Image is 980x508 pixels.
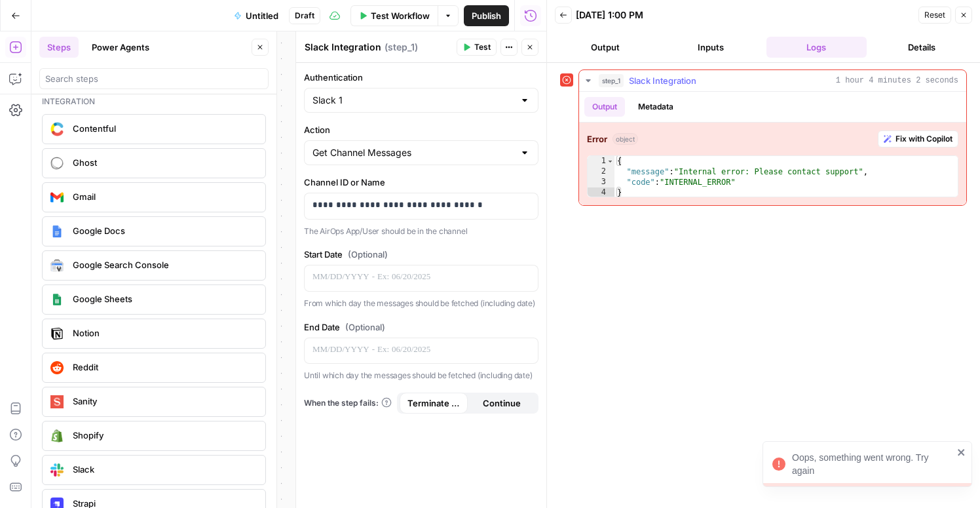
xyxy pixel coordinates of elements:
[588,187,614,198] div: 4
[766,37,867,58] button: Logs
[599,74,624,87] span: step_1
[73,224,255,237] span: Google Docs
[304,297,538,310] p: From which day the messages should be fetched (including date)
[304,176,538,189] label: Channel ID or Name
[226,5,286,26] button: Untitled
[345,321,385,334] span: (Optional)
[407,397,460,410] span: Terminate Workflow
[555,37,655,58] button: Output
[629,74,696,87] span: Slack Integration
[73,463,255,476] span: Slack
[312,146,514,159] input: Get Channel Messages
[895,133,952,145] span: Fix with Copilot
[304,71,538,84] label: Authentication
[587,132,607,146] strong: Error
[304,248,538,261] label: Start Date
[73,156,255,169] span: Ghost
[73,429,255,442] span: Shopify
[304,123,538,136] label: Action
[304,369,538,382] p: Until which day the messages should be fetched (including date)
[73,122,255,135] span: Contentful
[348,248,388,261] span: (Optional)
[584,97,625,117] button: Output
[630,97,681,117] button: Metadata
[73,361,255,374] span: Reddit
[73,292,255,305] span: Google Sheets
[918,7,951,24] button: Reset
[350,5,438,26] button: Test Workflow
[50,463,64,477] img: Slack-mark-RGB.png
[464,5,509,26] button: Publish
[246,9,278,22] span: Untitled
[588,156,614,166] div: 1
[50,157,64,170] img: ghost-logo-orb.png
[385,41,418,54] span: ( step_1 )
[607,156,614,166] span: Toggle code folding, rows 1 through 4
[73,326,255,340] span: Notion
[50,191,64,204] img: gmail%20(1).png
[73,395,255,408] span: Sanity
[836,75,958,87] span: 1 hour 4 minutes 2 seconds
[50,395,64,408] img: logo.svg
[50,361,64,374] img: reddit_icon.png
[50,260,64,271] img: google-search-console.svg
[579,92,966,205] div: 1 hour 4 minutes 2 seconds
[312,94,514,107] input: Slack 1
[924,9,945,21] span: Reset
[878,130,958,147] button: Fix with Copilot
[472,9,501,22] span: Publish
[612,133,638,145] span: object
[660,37,761,58] button: Inputs
[45,72,263,85] input: Search steps
[50,429,64,442] img: download.png
[50,122,64,136] img: sdasd.png
[304,397,392,409] a: When the step fails:
[50,293,64,306] img: Group%201%201.png
[304,225,538,238] p: The AirOps App/User should be in the channel
[50,327,64,340] img: Notion_app_logo.png
[468,393,536,414] button: Continue
[579,70,966,91] button: 1 hour 4 minutes 2 seconds
[957,447,966,458] button: close
[73,190,255,203] span: Gmail
[792,451,953,477] div: Oops, something went wrong. Try again
[304,321,538,334] label: End Date
[371,9,430,22] span: Test Workflow
[295,10,314,22] span: Draft
[457,39,497,56] button: Test
[588,166,614,177] div: 2
[588,177,614,187] div: 3
[474,41,491,53] span: Test
[39,37,79,58] button: Steps
[73,258,255,271] span: Google Search Console
[305,41,381,54] textarea: Slack Integration
[42,96,266,107] div: Integration
[50,225,64,238] img: Instagram%20post%20-%201%201.png
[872,37,972,58] button: Details
[84,37,157,58] button: Power Agents
[483,397,521,410] span: Continue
